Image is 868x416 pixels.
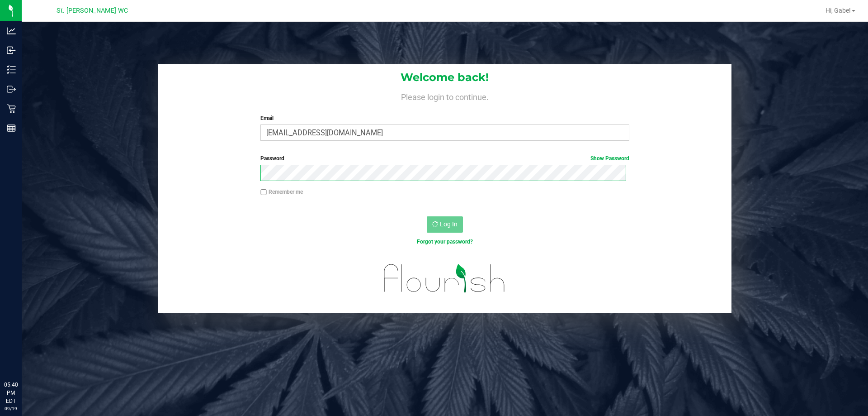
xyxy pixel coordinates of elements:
[440,220,458,228] span: Log In
[417,239,473,245] a: Forgot your password?
[590,155,629,162] a: Show Password
[7,85,16,94] inline-svg: Outbound
[427,216,463,233] button: Log In
[260,114,629,122] label: Email
[7,65,16,74] inline-svg: Inventory
[158,72,731,83] h1: Welcome back!
[4,381,18,405] p: 05:40 PM EDT
[7,104,16,113] inline-svg: Retail
[7,124,16,133] inline-svg: Reports
[7,46,16,55] inline-svg: Inbound
[260,155,284,162] span: Password
[158,91,731,101] h4: Please login to continue.
[57,7,128,14] span: St. [PERSON_NAME] WC
[260,189,267,196] input: Remember me
[260,188,303,196] label: Remember me
[4,405,18,412] p: 09/19
[7,26,16,35] inline-svg: Analytics
[373,255,516,301] img: flourish_logo.svg
[826,7,851,14] span: Hi, Gabe!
